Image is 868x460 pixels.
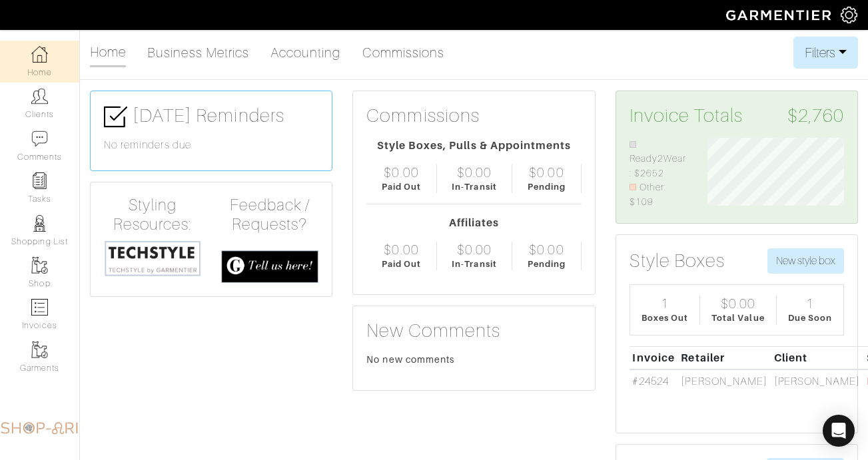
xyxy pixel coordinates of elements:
[366,320,581,342] h3: New Comments
[221,196,318,234] h4: Feedback / Requests?
[362,39,445,66] a: Commissions
[719,3,841,27] img: garmentier-logo-header-white-b43fb05a5012e4ada735d5af1a66efaba907eab6374d6393d1fbf88cb4ef424d.png
[711,312,765,324] div: Total Value
[31,215,48,232] img: stylists-icon-eb353228a002819b7ec25b43dbf5f0378dd9e0616d9560372ff212230b889e62.png
[721,296,755,312] div: $0.00
[104,105,318,128] h3: [DATE] Reminders
[771,369,863,409] td: [PERSON_NAME]
[366,353,581,366] div: No new comments
[384,164,418,180] div: $0.00
[104,240,201,277] img: techstyle-93310999766a10050dc78ceb7f971a75838126fd19372ce40ba20cdf6a89b94b.png
[642,312,688,324] div: Boxes Out
[630,180,687,209] li: Other: $109
[788,312,832,324] div: Due Soon
[528,180,566,193] div: Pending
[31,88,48,105] img: clients-icon-6bae9207a08558b7cb47a8932f037763ab4055f8c8b6bfacd5dc20c3e0201464.png
[452,258,497,270] div: In-Transit
[632,375,668,387] a: #24524
[630,250,725,272] h3: Style Boxes
[841,7,857,23] img: gear-icon-white-bd11855cb880d31180b6d7d6211b90ccbf57a29d726f0c71d8c61bd08dd39cc2.png
[384,242,418,258] div: $0.00
[457,242,492,258] div: $0.00
[366,105,480,127] h3: Commissions
[366,138,581,154] div: Style Boxes, Pulls & Appointments
[31,46,48,63] img: dashboard-icon-dbcd8f5a0b271acd01030246c82b418ddd0df26cd7fceb0bd07c9910d44c42f6.png
[806,296,814,312] div: 1
[787,105,844,127] span: $2,760
[630,138,687,181] li: Ready2Wear: $2652
[678,346,771,369] th: Retailer
[452,180,497,193] div: In-Transit
[90,39,126,67] a: Home
[529,164,564,180] div: $0.00
[366,215,581,231] div: Affiliates
[31,299,48,316] img: orders-icon-0abe47150d42831381b5fb84f609e132dff9fe21cb692f30cb5eec754e2cba89.png
[678,369,771,409] td: [PERSON_NAME]
[793,37,858,69] button: Filters
[771,346,863,369] th: Client
[823,415,855,447] div: Open Intercom Messenger
[270,39,341,66] a: Accounting
[221,250,318,283] img: feedback_requests-3821251ac2bd56c73c230f3229a5b25d6eb027adea667894f41107c140538ee0.png
[104,105,127,128] img: check-box-icon-36a4915ff3ba2bd8f6e4f29bc755bb66becd62c870f447fc0dd1365fcfddab58.png
[382,258,421,270] div: Paid Out
[104,139,318,152] h6: No reminders due
[529,242,564,258] div: $0.00
[457,164,492,180] div: $0.00
[528,258,566,270] div: Pending
[630,105,844,127] h3: Invoice Totals
[382,180,421,193] div: Paid Out
[767,248,844,274] button: New style box
[147,39,249,66] a: Business Metrics
[31,342,48,358] img: garments-icon-b7da505a4dc4fd61783c78ac3ca0ef83fa9d6f193b1c9dc38574b1d14d53ca28.png
[31,130,48,147] img: comment-icon-a0a6a9ef722e966f86d9cbdc48e553b5cf19dbc54f86b18d962a5391bc8f6eb6.png
[31,172,48,189] img: reminder-icon-8004d30b9f0a5d33ae49ab947aed9ed385cf756f9e5892f1edd6e32f2345188e.png
[630,346,678,369] th: Invoice
[661,296,669,312] div: 1
[31,257,48,274] img: garments-icon-b7da505a4dc4fd61783c78ac3ca0ef83fa9d6f193b1c9dc38574b1d14d53ca28.png
[104,196,201,234] h4: Styling Resources:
